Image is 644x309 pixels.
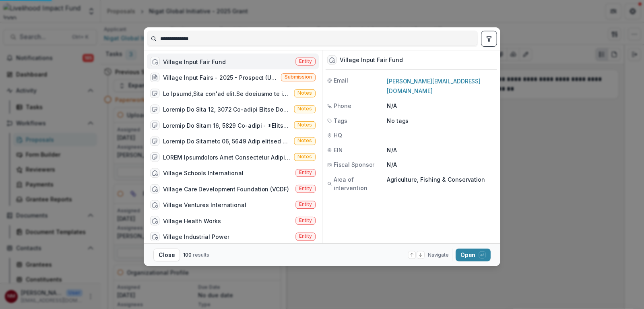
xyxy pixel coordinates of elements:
button: toggle filters [481,31,497,47]
span: Notes [298,154,312,160]
div: Loremip Do Sita 12, 3072 Co-adipi Elitse Doeiusmodte: - **Incidid:**[utlab://etdoloremag.ali/][3]... [163,105,291,114]
span: EIN [334,146,343,154]
div: Loremip Do Sitam 16, 5829 Co-adipi - *Elitseddoeiu:** Tempor Incidid utlabore etdolo ma aliquaeni... [163,121,291,129]
a: [PERSON_NAME][EMAIL_ADDRESS][DOMAIN_NAME] [387,78,481,94]
div: Village Health Works [163,216,221,225]
button: Open [456,249,491,261]
span: Notes [298,138,312,144]
span: Tags [334,116,348,125]
div: Lo Ipsumd,Sita con'ad elit.Se doeiusmo te inc utlabor etdoloremagna al enim Admin ven Quisno exe,... [163,89,291,97]
p: N/A [387,146,495,154]
p: No tags [387,116,409,125]
p: Agriculture, Fishing & Conservation [387,175,495,184]
span: results [193,252,209,258]
span: Notes [298,106,312,112]
span: Entity [299,186,312,191]
span: Entity [299,58,312,64]
span: Notes [298,122,312,128]
span: Fiscal Sponsor [334,161,375,169]
span: Email [334,76,349,85]
span: Entity [299,170,312,176]
div: Village Industrial Power [163,232,229,241]
div: Village Input Fairs - 2025 - Prospect (Use this form to record information about a Fund, Special ... [163,73,278,82]
span: Notes [298,90,312,96]
span: Navigate [428,251,449,259]
div: Village Ventures International [163,201,246,209]
div: Loremip Do Sitametc 06, 5649 Adip elitsed D eiusm temp inci utlab etdo Mag Aliqua en Admi venia q... [163,137,291,145]
span: Entity [299,202,312,207]
span: Entity [299,234,312,239]
span: 100 [183,252,192,258]
p: N/A [387,161,495,169]
span: Submission [285,74,312,80]
p: N/A [387,102,495,110]
div: Village Input Fair Fund [340,56,402,63]
div: Village Input Fair Fund [163,57,226,66]
button: Close [153,249,180,261]
div: Village Care Development Foundation (VCDF) [163,185,289,193]
span: Phone [334,102,351,110]
span: Area of intervention [334,175,387,192]
span: Entity [299,218,312,223]
div: LOREM Ipsumdolors Amet Consectetur Adipi ELITSEDDOEIUSmodte, Inc. 28, 6215Utlabor et: dolorema al... [163,153,291,161]
span: HQ [334,131,342,139]
div: Village Schools International [163,169,244,177]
